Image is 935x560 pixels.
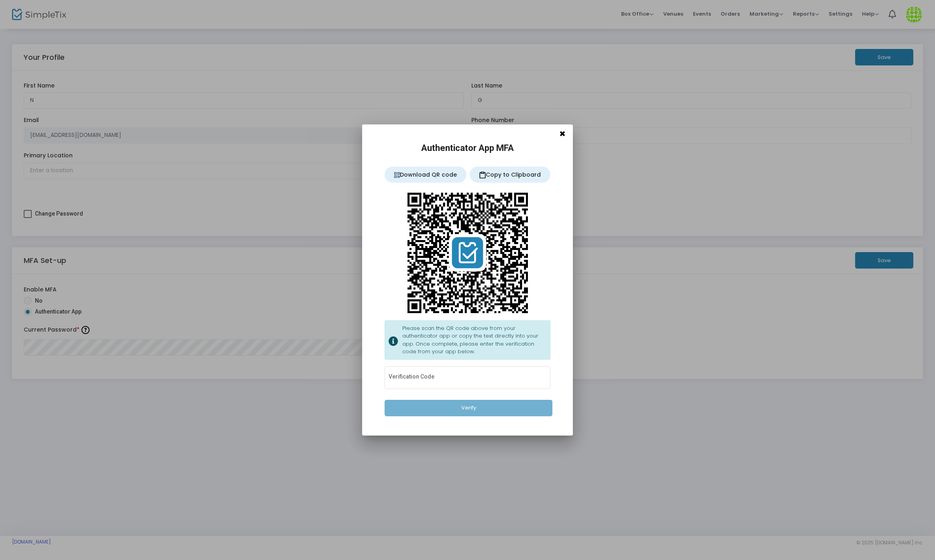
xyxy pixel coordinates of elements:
span: ✖ [559,128,566,139]
a: Copy to Clipboard [470,167,550,183]
span: Please scan the QR code above from your authenticator app or copy the text directly into your app... [402,324,546,356]
img: QR Code [405,191,530,315]
img: Copy [394,172,400,178]
div: Authenticator App MFA [385,141,550,154]
a: Download QR code [385,167,466,183]
button: ✖ [557,128,568,141]
img: Copy [479,171,486,179]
